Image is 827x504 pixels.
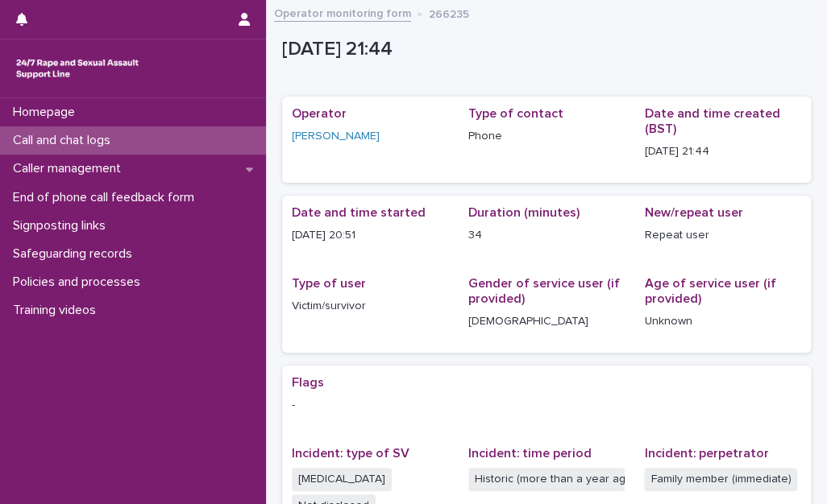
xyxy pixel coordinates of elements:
p: Unknown [644,313,801,330]
img: rhQMoQhaT3yELyF149Cw [13,52,142,85]
p: Safeguarding records [6,246,145,262]
p: [DEMOGRAPHIC_DATA] [468,313,625,330]
p: Victim/survivor [292,298,449,315]
span: Age of service user (if provided) [644,277,775,305]
span: Type of contact [468,107,563,120]
span: Gender of service user (if provided) [468,277,620,305]
p: Repeat user [644,227,801,244]
p: Training videos [6,303,109,318]
a: Operator monitoring form [274,3,411,22]
span: Duration (minutes) [468,206,580,219]
span: Date and time started [292,206,426,219]
span: Flags [292,376,324,389]
p: Call and chat logs [6,133,123,148]
span: Incident: time period [468,447,592,460]
span: Historic (more than a year ago) [468,468,625,491]
span: Type of user [292,277,366,290]
p: 266235 [429,4,469,22]
span: Date and time created (BST) [644,107,779,135]
p: End of phone call feedback form [6,190,207,205]
p: [DATE] 21:44 [282,38,804,61]
span: Incident: type of SV [292,447,409,460]
span: [MEDICAL_DATA] [292,468,392,491]
p: [DATE] 20:51 [292,227,449,244]
p: 34 [468,227,625,244]
p: Signposting links [6,218,118,233]
p: Caller management [6,161,134,176]
span: Operator [292,107,347,120]
p: [DATE] 21:44 [644,143,801,160]
a: [PERSON_NAME] [292,128,380,145]
span: Family member (immediate) [644,468,797,491]
p: Phone [468,128,625,145]
p: Homepage [6,105,88,120]
p: Policies and processes [6,275,153,290]
span: Incident: perpetrator [644,447,768,460]
span: New/repeat user [644,206,742,219]
p: - [292,397,801,414]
